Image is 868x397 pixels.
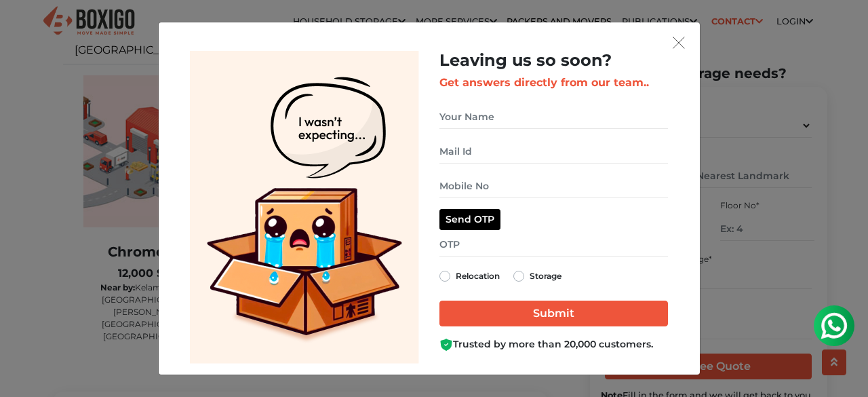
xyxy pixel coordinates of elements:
img: whatsapp-icon.svg [14,14,41,41]
input: Submit [439,301,668,326]
h3: Get answers directly from our team.. [439,76,668,89]
img: exit [673,37,685,49]
input: Your Name [439,105,668,129]
h2: Leaving us so soon? [439,51,668,71]
input: Mail Id [439,140,668,164]
input: OTP [439,233,668,257]
label: Relocation [456,268,500,284]
img: Boxigo Customer Shield [439,338,453,352]
div: Trusted by more than 20,000 customers. [439,337,668,352]
button: Send OTP [439,209,500,230]
label: Storage [530,268,561,284]
input: Mobile No [439,174,668,198]
img: Lead Welcome Image [190,51,419,364]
